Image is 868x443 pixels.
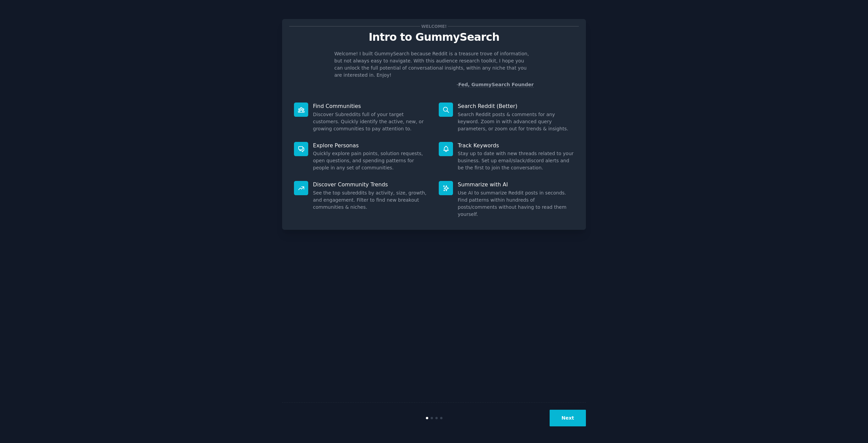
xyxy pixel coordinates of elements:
span: Welcome! [420,23,448,30]
dd: Quickly explore pain points, solution requests, open questions, and spending patterns for people ... [313,150,429,171]
div: - [456,81,534,88]
p: Intro to GummySearch [289,31,579,43]
p: Summarize with AI [458,181,574,188]
p: Welcome! I built GummySearch because Reddit is a treasure trove of information, but not always ea... [334,50,534,79]
p: Search Reddit (Better) [458,103,574,110]
a: Fed, GummySearch Founder [458,82,534,88]
dd: Discover Subreddits full of your target customers. Quickly identify the active, new, or growing c... [313,111,429,132]
p: Find Communities [313,103,429,110]
dd: Use AI to summarize Reddit posts in seconds. Find patterns within hundreds of posts/comments with... [458,189,574,218]
dd: Stay up to date with new threads related to your business. Set up email/slack/discord alerts and ... [458,150,574,171]
p: Discover Community Trends [313,181,429,188]
p: Track Keywords [458,142,574,149]
dd: Search Reddit posts & comments for any keyword. Zoom in with advanced query parameters, or zoom o... [458,111,574,132]
p: Explore Personas [313,142,429,149]
button: Next [550,410,586,426]
dd: See the top subreddits by activity, size, growth, and engagement. Filter to find new breakout com... [313,189,429,211]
